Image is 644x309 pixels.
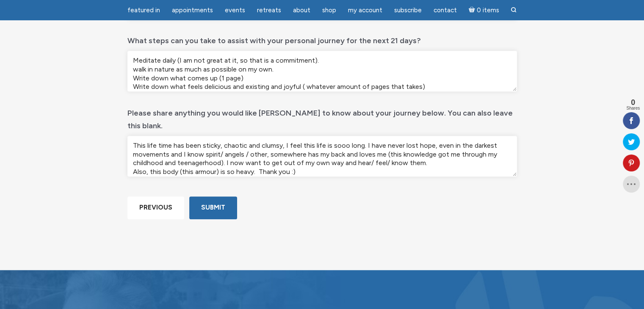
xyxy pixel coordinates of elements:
span: Retreats [257,6,281,14]
a: Events [220,2,250,19]
span: 0 [626,99,640,106]
a: Appointments [167,2,218,19]
input: Previous [127,196,184,219]
a: My Account [343,2,387,19]
span: featured in [127,6,160,14]
i: Cart [469,6,477,14]
a: Shop [317,2,341,19]
label: What steps can you take to assist with your personal journey for the next 21 days? [127,30,421,47]
a: Cart0 items [464,1,504,19]
span: Appointments [172,6,213,14]
span: Shares [626,106,640,110]
span: Subscribe [394,6,422,14]
a: About [288,2,315,19]
a: Retreats [252,2,286,19]
span: About [293,6,310,14]
span: Contact [434,6,457,14]
a: Contact [428,2,462,19]
a: featured in [122,2,165,19]
a: Subscribe [389,2,427,19]
span: Shop [322,6,336,14]
span: My Account [348,6,382,14]
input: Submit [189,196,237,219]
label: Please share anything you would like [PERSON_NAME] to know about your journey below. You can also... [127,102,517,132]
span: 0 items [476,7,499,14]
span: Events [225,6,245,14]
